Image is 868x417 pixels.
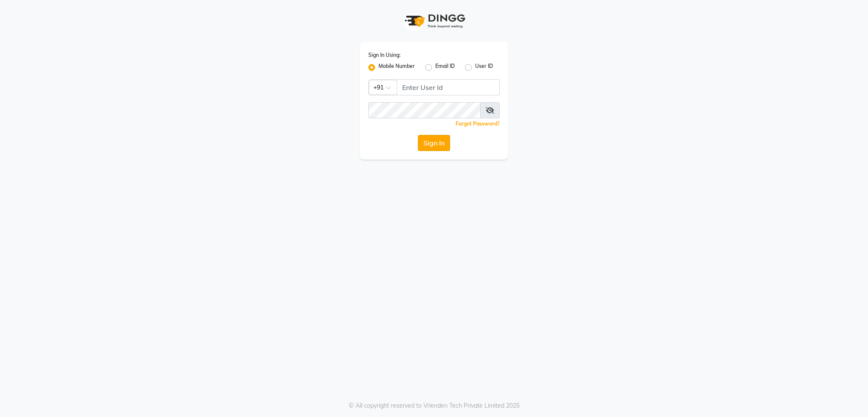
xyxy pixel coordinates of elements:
input: Username [397,79,500,95]
label: Sign In Using: [368,51,401,59]
label: User ID [475,62,493,73]
input: Username [368,102,481,118]
label: Mobile Number [378,62,415,73]
img: logo1.svg [400,8,468,34]
button: Sign In [418,135,450,151]
a: Forgot Password? [456,120,500,127]
label: Email ID [435,62,455,73]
